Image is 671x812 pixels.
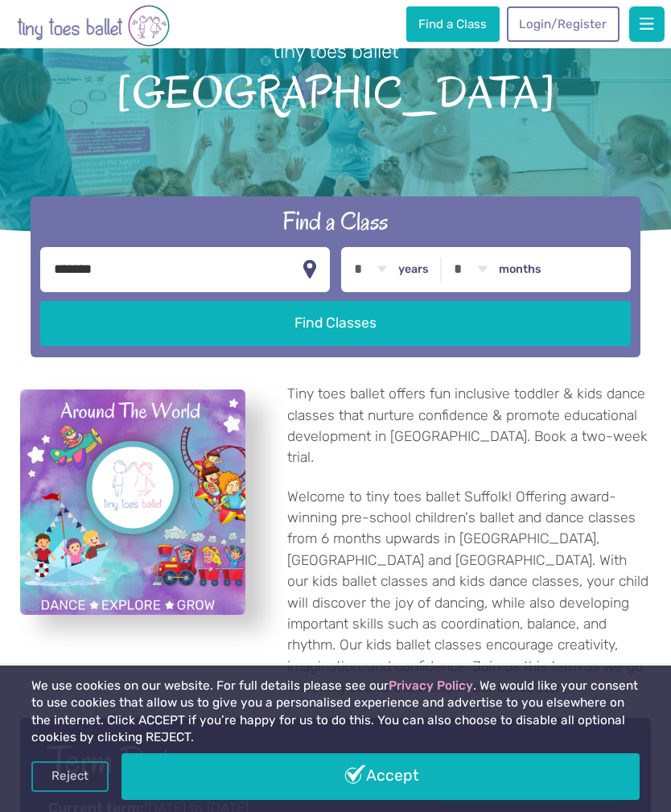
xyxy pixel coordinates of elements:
a: Privacy Policy [389,678,473,693]
p: We use cookies on our website. For full details please see our . We would like your consent to us... [31,678,640,747]
img: tiny toes ballet [17,3,170,48]
h2: Find a Class [40,205,630,237]
a: Accept [121,753,640,800]
a: View full-size image [20,390,245,615]
button: Find Classes [40,301,630,346]
label: years [398,262,429,277]
label: months [499,262,541,277]
a: Find a Class [406,6,500,42]
span: [GEOGRAPHIC_DATA] [23,65,648,118]
p: Welcome to tiny toes ballet Suffolk! Offering award-winning pre-school children's ballet and danc... [287,486,651,699]
a: Login/Register [507,6,620,42]
a: Reject [31,761,109,792]
small: tiny toes ballet [273,40,399,63]
p: Tiny toes ballet offers fun inclusive toddler & kids dance classes that nurture confidence & prom... [287,383,651,468]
